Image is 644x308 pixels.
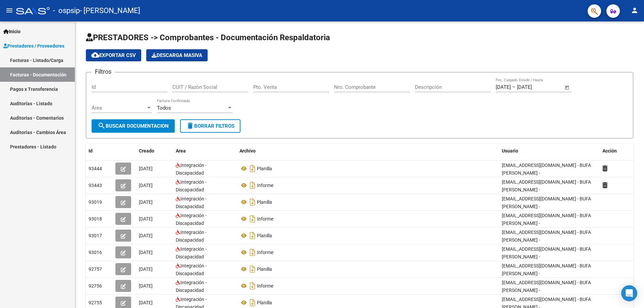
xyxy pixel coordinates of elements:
[499,144,600,158] datatable-header-cell: Usuario
[502,263,591,276] span: [EMAIL_ADDRESS][DOMAIN_NAME] - BUFA [PERSON_NAME] -
[248,197,257,207] i: Descargar documento
[139,199,153,205] span: [DATE]
[176,163,207,176] span: Integración - Discapacidad
[186,122,194,130] mat-icon: delete
[146,49,208,61] button: Descarga Masiva
[176,179,207,192] span: Integración - Discapacidad
[136,144,173,158] datatable-header-cell: Creado
[502,179,591,192] span: [EMAIL_ADDRESS][DOMAIN_NAME] - BUFA [PERSON_NAME] -
[248,297,257,308] i: Descargar documento
[248,264,257,274] i: Descargar documento
[139,283,153,289] span: [DATE]
[496,84,511,90] input: Fecha inicio
[89,199,102,205] span: 93019
[502,163,591,176] span: [EMAIL_ADDRESS][DOMAIN_NAME] - BUFA [PERSON_NAME] -
[92,105,146,111] span: Área
[502,246,591,259] span: [EMAIL_ADDRESS][DOMAIN_NAME] - BUFA [PERSON_NAME] -
[186,123,234,129] span: Borrar Filtros
[502,280,591,293] span: [EMAIL_ADDRESS][DOMAIN_NAME] - BUFA [PERSON_NAME] -
[600,144,633,158] datatable-header-cell: Acción
[248,213,257,224] i: Descargar documento
[86,49,141,61] button: Exportar CSV
[257,300,272,305] span: Planilla
[92,67,115,76] h3: Filtros
[602,148,617,153] span: Acción
[89,233,102,238] span: 93017
[139,148,154,153] span: Creado
[180,119,240,133] button: Borrar Filtros
[176,196,207,209] span: Integración - Discapacidad
[98,122,106,130] mat-icon: search
[3,42,64,50] span: Prestadores / Proveedores
[53,3,80,18] span: - ospsip
[152,52,202,58] span: Descarga Masiva
[80,3,140,18] span: - [PERSON_NAME]
[631,6,639,14] mat-icon: person
[5,6,13,14] mat-icon: menu
[248,230,257,241] i: Descargar documento
[89,283,102,289] span: 92756
[257,283,273,289] span: Informe
[89,166,102,171] span: 93444
[176,280,207,293] span: Integración - Discapacidad
[146,49,208,61] app-download-masive: Descarga masiva de comprobantes (adjuntos)
[502,196,591,209] span: [EMAIL_ADDRESS][DOMAIN_NAME] - BUFA [PERSON_NAME] -
[98,123,169,129] span: Buscar Documentacion
[248,247,257,258] i: Descargar documento
[139,300,153,305] span: [DATE]
[176,148,186,153] span: Area
[257,199,272,205] span: Planilla
[512,84,516,90] span: –
[139,183,153,188] span: [DATE]
[257,183,273,188] span: Informe
[89,266,102,272] span: 92757
[157,105,171,111] span: Todos
[139,216,153,222] span: [DATE]
[89,300,102,305] span: 92755
[139,266,153,272] span: [DATE]
[248,281,257,291] i: Descargar documento
[176,263,207,276] span: Integración - Discapacidad
[563,84,571,91] button: Open calendar
[176,213,207,226] span: Integración - Discapacidad
[502,148,518,153] span: Usuario
[257,216,273,222] span: Informe
[89,148,93,153] span: Id
[237,144,499,158] datatable-header-cell: Archivo
[89,183,102,188] span: 93443
[621,285,637,301] div: Open Intercom Messenger
[239,148,256,153] span: Archivo
[517,84,549,90] input: Fecha fin
[86,144,113,158] datatable-header-cell: Id
[139,250,153,255] span: [DATE]
[139,233,153,238] span: [DATE]
[139,166,153,171] span: [DATE]
[3,28,20,35] span: Inicio
[257,166,272,171] span: Planilla
[91,52,136,58] span: Exportar CSV
[86,33,330,42] span: PRESTADORES -> Comprobantes - Documentación Respaldatoria
[92,119,175,133] button: Buscar Documentacion
[176,246,207,259] span: Integración - Discapacidad
[502,213,591,226] span: [EMAIL_ADDRESS][DOMAIN_NAME] - BUFA [PERSON_NAME] -
[257,233,272,238] span: Planilla
[257,266,272,272] span: Planilla
[176,230,207,243] span: Integración - Discapacidad
[89,250,102,255] span: 93016
[89,216,102,222] span: 93018
[248,180,257,191] i: Descargar documento
[173,144,237,158] datatable-header-cell: Area
[502,230,591,243] span: [EMAIL_ADDRESS][DOMAIN_NAME] - BUFA [PERSON_NAME] -
[257,250,273,255] span: Informe
[91,51,99,59] mat-icon: cloud_download
[248,163,257,174] i: Descargar documento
